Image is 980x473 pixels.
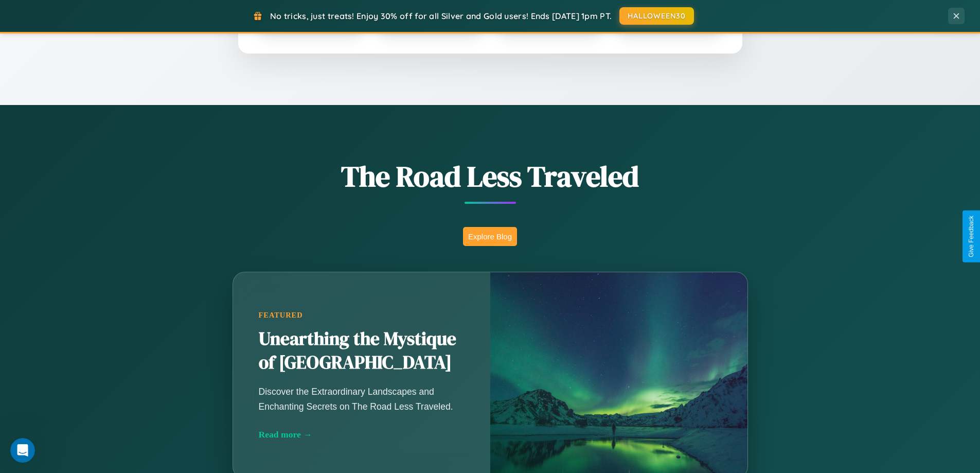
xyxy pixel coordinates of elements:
h1: The Road Less Traveled [182,156,799,196]
div: Give Feedback [968,216,975,257]
div: Featured [259,311,465,320]
span: No tricks, just treats! Enjoy 30% off for all Silver and Gold users! Ends [DATE] 1pm PT. [270,11,612,21]
div: Read more → [259,429,465,440]
p: Discover the Extraordinary Landscapes and Enchanting Secrets on The Road Less Traveled. [259,384,465,413]
button: Explore Blog [463,227,517,246]
iframe: Intercom live chat [10,438,35,463]
button: HALLOWEEN30 [619,7,694,25]
h2: Unearthing the Mystique of [GEOGRAPHIC_DATA] [259,327,465,375]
